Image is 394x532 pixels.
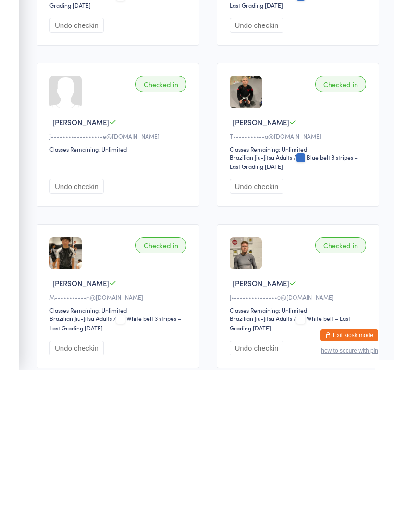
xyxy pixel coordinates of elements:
div: Brazilian Jiu-Jitsu Adults [230,154,292,162]
div: j••••••••••••••••••e@[DOMAIN_NAME] [49,294,189,302]
span: [PERSON_NAME] [233,118,289,128]
div: Classes Remaining: Unlimited [49,468,189,476]
div: Classes Remaining: Unlimited [230,307,369,315]
div: Brazilian Jiu-Jitsu Adults [49,154,112,162]
button: All Bookings [37,13,92,35]
div: T•••••••••••a@[DOMAIN_NAME] [230,294,369,302]
div: Checked in [135,77,186,93]
img: image1677054036.png [49,399,82,431]
button: Exit kiosk mode [320,492,378,503]
div: Classes Remaining: Unlimited [49,307,189,315]
button: how to secure with pin [321,509,378,516]
div: Classes Remaining: Unlimited [49,146,189,154]
button: Undo checkin [230,180,284,195]
div: Brazilian Jiu-Jitsu Adults [230,476,292,484]
button: Waiting [97,13,135,35]
div: Checked in [315,399,366,416]
div: G••••••••e@[DOMAIN_NAME] [49,133,189,141]
div: Brazilian Jiu-Jitsu Adults [230,315,292,323]
div: Check in time (DESC) [300,40,379,51]
div: Classes Remaining: Unlimited [230,468,369,476]
div: Brazilian Jiu-Jitsu Adults [49,476,112,484]
div: Checked in [135,238,186,254]
div: m••••••••••••••••••••5@[DOMAIN_NAME] [230,133,369,141]
div: Classes Remaining: Unlimited [230,146,369,154]
div: 8 [183,20,187,28]
span: [PERSON_NAME] [52,279,109,289]
img: image1669105392.png [230,238,262,270]
div: J••••••••••••••••0@[DOMAIN_NAME] [230,455,369,463]
div: Checked in [315,238,366,254]
img: image1670629558.png [230,77,262,109]
img: image1733389136.png [49,77,82,109]
button: Undo checkin [49,341,104,356]
div: Checked in [315,77,366,93]
span: [PERSON_NAME] [233,279,289,289]
button: Undo checkin [230,503,284,518]
button: Checked in8 [140,13,195,35]
div: M•••••••••••n@[DOMAIN_NAME] [49,455,189,463]
label: Sort by [276,41,298,51]
div: Checked in [135,399,186,416]
span: [PERSON_NAME] [52,118,109,128]
button: Undo checkin [230,341,284,356]
img: image1754553622.png [230,399,262,431]
button: Undo checkin [49,180,104,195]
span: [PERSON_NAME] [52,440,109,450]
button: Undo checkin [49,503,104,518]
span: [PERSON_NAME] [233,440,289,450]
